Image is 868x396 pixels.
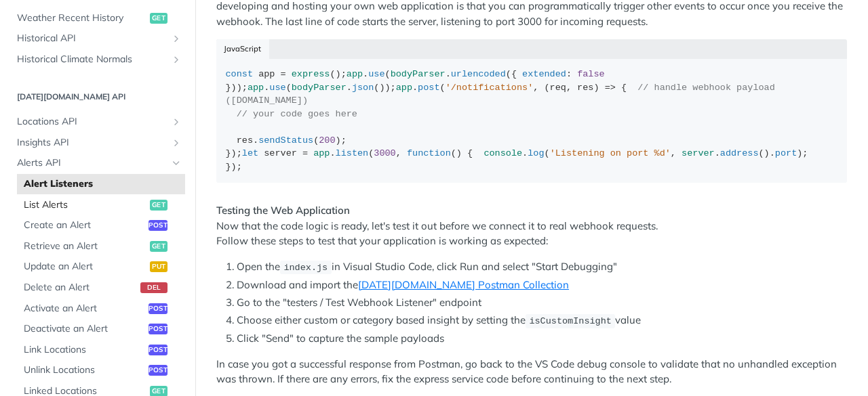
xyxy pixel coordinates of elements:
span: get [150,200,167,211]
a: [DATE][DOMAIN_NAME] Postman Collection [358,278,569,291]
span: address [720,148,759,158]
span: post [149,324,167,334]
span: List Alerts [24,198,146,212]
span: use [368,69,384,79]
button: Show subpages for Historical Climate Normals [171,54,182,65]
span: express [292,69,330,79]
span: Activate an Alert [24,302,145,315]
a: Retrieve an Alertget [17,236,185,257]
a: List Alertsget [17,195,185,215]
span: Deactivate an Alert [24,322,145,336]
a: Weather Recent Historyget [10,8,185,28]
button: Show subpages for Locations API [171,116,182,127]
span: post [149,345,167,355]
span: Create an Alert [24,219,145,232]
span: Retrieve an Alert [24,240,146,253]
span: Weather Recent History [17,12,146,25]
a: Activate an Alertpost [17,299,185,319]
button: Show subpages for Insights API [171,137,182,148]
span: res [577,83,593,93]
span: log [528,148,544,158]
span: = [281,69,286,79]
button: Show subpages for Historical API [171,33,182,44]
a: Delete an Alertdel [17,278,185,298]
li: Open the in Visual Studio Code, click Run and select "Start Debugging" [237,259,847,275]
span: post [149,220,167,231]
span: '/notifications' [446,83,534,93]
span: app [258,69,275,79]
span: req [550,83,566,93]
span: 200 [319,135,335,146]
strong: Testing the Web Application [216,204,350,217]
a: Alert Listeners [17,174,185,194]
a: Alerts APIHide subpages for Alerts API [10,153,185,173]
span: app [347,69,363,79]
a: Link Locationspost [17,340,185,360]
span: use [269,83,285,93]
span: isCustomInsight [529,316,612,326]
span: const [226,69,254,79]
span: Locations API [17,115,167,129]
span: Historical API [17,32,167,45]
span: del [140,282,167,293]
span: let [242,148,258,158]
span: 3000 [374,148,395,158]
span: listen [336,148,369,158]
span: server [264,148,297,158]
span: put [150,261,167,272]
a: Update an Alertput [17,257,185,277]
span: Delete an Alert [24,281,137,294]
span: post [149,365,167,376]
span: extended [522,69,566,79]
span: console [484,148,522,158]
li: Click "Send" to capture the sample payloads [237,331,847,347]
span: get [150,13,167,24]
span: index.js [283,263,328,273]
li: Choose either custom or category based insight by setting the value [237,313,847,328]
span: get [150,241,167,252]
span: post [418,83,439,93]
span: post [149,303,167,314]
span: Alert Listeners [24,177,182,191]
a: Historical Climate NormalsShow subpages for Historical Climate Normals [10,49,185,70]
span: = [302,148,308,158]
span: Alerts API [17,156,167,170]
span: port [775,148,797,158]
a: Insights APIShow subpages for Insights API [10,133,185,153]
span: // your code goes here [237,109,357,119]
p: Now that the code logic is ready, let's test it out before we connect it to real webhook requests... [216,203,847,249]
span: bodyParser [391,69,446,79]
span: function [407,148,451,158]
a: Historical APIShow subpages for Historical API [10,28,185,49]
span: json [352,83,374,93]
div: (); . ( . ({ : })); . ( . ()); . ( , ( , ) { . ( ); }); . ( , () { . ( , . (). ); }); [226,68,838,174]
span: Link Locations [24,343,145,357]
li: Download and import the [237,278,847,293]
span: urlencoded [451,69,506,79]
a: Create an Alertpost [17,215,185,236]
a: Unlink Locationspost [17,360,185,380]
span: app [248,83,264,93]
p: In case you got a successful response from Postman, go back to the VS Code debug console to valid... [216,357,847,387]
a: Deactivate an Alertpost [17,319,185,339]
li: Go to the "testers / Test Webhook Listener" endpoint [237,295,847,311]
span: sendStatus [258,135,313,146]
span: Unlink Locations [24,364,145,377]
span: false [577,69,605,79]
span: app [313,148,330,158]
a: Locations APIShow subpages for Locations API [10,112,185,132]
span: app [396,83,412,93]
h2: [DATE][DOMAIN_NAME] API [10,91,185,103]
span: bodyParser [292,83,347,93]
span: 'Listening on port %d' [550,148,671,158]
span: Historical Climate Normals [17,53,167,66]
span: => [605,83,616,93]
button: Hide subpages for Alerts API [171,158,182,169]
span: Update an Alert [24,260,146,273]
span: server [682,148,715,158]
span: res [237,135,253,146]
span: Insights API [17,136,167,150]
